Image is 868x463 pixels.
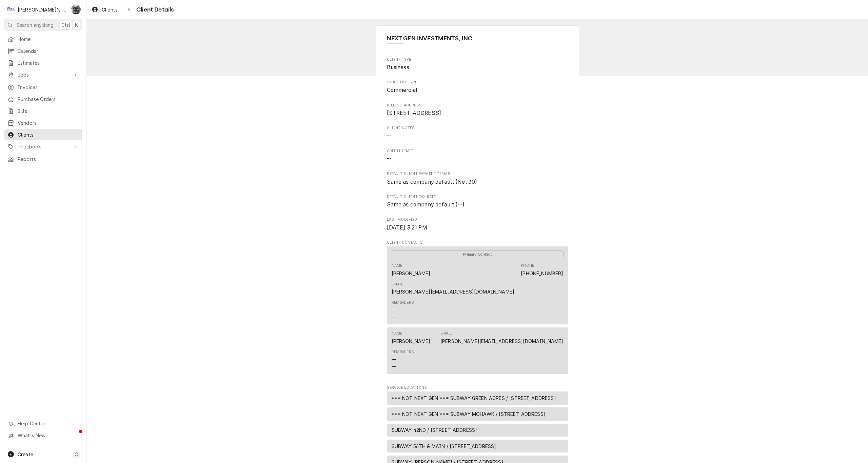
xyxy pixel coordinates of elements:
[18,107,79,115] span: Bills
[392,270,431,277] div: [PERSON_NAME]
[392,338,431,345] div: [PERSON_NAME]
[387,171,568,186] div: Default Client Payment Terms
[392,356,396,363] div: —
[387,57,568,62] span: Client Type
[387,109,568,117] span: Billing Address
[392,282,403,287] div: Email
[440,331,564,344] div: Email
[387,63,568,72] span: Client Type
[387,194,568,200] span: Default Client Tax Rate
[18,131,79,138] span: Clients
[392,300,414,321] div: Reminders
[387,201,465,208] span: Same as company default (--)
[392,443,496,450] span: SUBWAY 56TH & MAIN / [STREET_ADDRESS]
[18,96,79,103] span: Purchase Orders
[392,349,414,370] div: Reminders
[392,410,546,418] span: *** NOT NEXT GEN *** SUBWAY MOHAWK / [STREET_ADDRESS]
[387,155,568,163] span: Credit Limit
[387,133,392,139] span: --
[392,250,564,258] div: Primary
[521,263,534,268] div: Phone
[18,71,69,78] span: Jobs
[71,5,81,14] div: SB
[4,19,82,31] button: Search anythingCtrlK
[392,250,564,258] span: Primary Contact
[4,129,82,140] a: Clients
[4,94,82,105] a: Purchase Orders
[4,69,82,80] a: Go to Jobs
[387,86,568,94] span: Industry Type
[89,4,120,15] a: Clients
[387,179,477,185] span: Same as company default (Net 30)
[387,201,568,209] span: Default Client Tax Rate
[387,240,568,245] span: Client Contacts
[18,47,79,55] span: Calendar
[387,156,392,162] span: --
[387,385,568,390] span: Service Locations
[387,80,568,94] div: Industry Type
[4,105,82,117] a: Bills
[123,4,134,15] button: Navigate back
[18,119,79,126] span: Vendors
[392,426,477,434] span: SUBWAY 42ND / [STREET_ADDRESS]
[71,5,81,14] div: Sarah Bendele's Avatar
[18,59,79,66] span: Estimates
[387,132,568,140] span: Client Notes
[6,5,16,14] div: C
[18,36,79,43] span: Home
[61,21,70,28] span: Ctrl
[392,300,414,305] div: Reminders
[75,21,78,28] span: K
[4,430,82,441] a: Go to What's New
[392,282,515,295] div: Email
[4,34,82,45] a: Home
[392,331,431,344] div: Name
[392,306,396,314] div: —
[387,327,568,374] div: Contact
[4,141,82,152] a: Go to Pricebook
[387,34,568,43] span: Name
[134,5,174,14] span: Client Details
[392,314,396,321] div: —
[387,217,568,231] div: Last Modified
[18,143,69,150] span: Pricebook
[392,331,402,336] div: Name
[387,64,409,71] span: Business
[387,240,568,377] div: Client Contacts
[387,148,568,154] span: Credit Limit
[387,110,441,116] span: [STREET_ADDRESS]
[387,246,568,324] div: Contact
[387,440,568,453] div: Service Location
[440,331,452,336] div: Email
[392,263,431,277] div: Name
[392,263,402,268] div: Name
[18,156,79,163] span: Reports
[4,154,82,165] a: Reports
[102,6,118,13] span: Clients
[387,424,568,437] div: Service Location
[387,224,427,231] span: [DATE] 3:21 PM
[18,6,67,13] div: [PERSON_NAME]'s Refrigeration
[387,246,568,377] div: Client Contacts List
[387,224,568,232] span: Last Modified
[4,418,82,429] a: Go to Help Center
[387,103,568,108] span: Billing Address
[387,407,568,421] div: Service Location
[387,178,568,186] span: Default Client Payment Terms
[387,103,568,117] div: Billing Address
[18,420,78,427] span: Help Center
[387,87,418,93] span: Commercial
[4,82,82,93] a: Invoices
[75,451,78,458] span: C
[18,84,79,91] span: Invoices
[18,451,33,457] span: Create
[4,45,82,57] a: Calendar
[392,349,414,355] div: Reminders
[4,117,82,128] a: Vendors
[387,125,568,131] span: Client Notes
[521,263,563,277] div: Phone
[521,270,563,276] a: [PHONE_NUMBER]
[392,289,515,295] a: [PERSON_NAME][EMAIL_ADDRESS][DOMAIN_NAME]
[387,57,568,72] div: Client Type
[16,21,54,28] span: Search anything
